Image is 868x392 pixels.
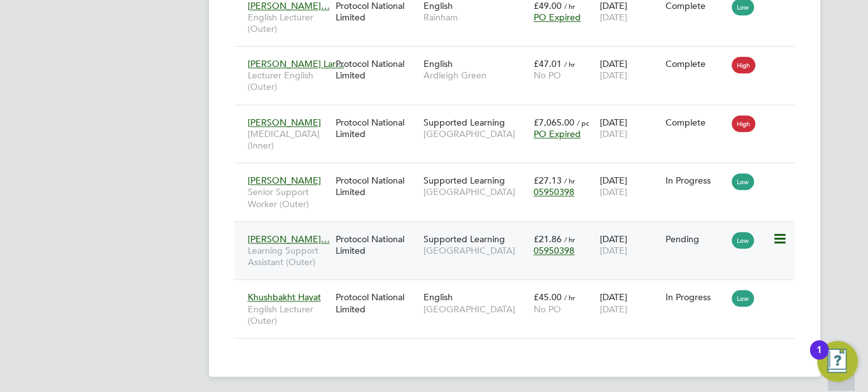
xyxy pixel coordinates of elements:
[599,186,627,198] span: [DATE]
[596,110,662,146] div: [DATE]
[332,168,420,204] div: Protocol National Limited
[248,186,329,209] span: Senior Support Worker (Outer)
[248,303,329,326] span: English Lecturer (Outer)
[599,11,627,23] span: [DATE]
[423,291,453,303] span: English
[732,173,754,190] span: Low
[732,115,755,132] span: High
[577,118,589,127] span: / pc
[534,245,574,256] span: 05950398
[332,110,420,146] div: Protocol National Limited
[599,245,627,256] span: [DATE]
[732,290,754,307] span: Low
[245,168,795,178] a: [PERSON_NAME]Senior Support Worker (Outer)Protocol National LimitedSupported Learning[GEOGRAPHIC_...
[665,291,725,303] div: In Progress
[423,303,527,315] span: [GEOGRAPHIC_DATA]
[564,293,575,302] span: / hr
[534,291,562,303] span: £45.00
[817,341,858,382] button: Open Resource Center, 1 new notification
[564,235,575,244] span: / hr
[423,233,505,245] span: Supported Learning
[732,57,755,73] span: High
[599,69,627,81] span: [DATE]
[665,233,725,245] div: Pending
[534,175,562,186] span: £27.13
[248,11,329,34] span: English Lecturer (Outer)
[423,69,527,81] span: Ardleigh Green
[248,69,329,92] span: Lecturer English (Outer)
[564,59,575,69] span: / hr
[732,232,754,249] span: Low
[332,227,420,263] div: Protocol National Limited
[665,117,725,128] div: Complete
[245,226,795,237] a: [PERSON_NAME]…Learning Support Assistant (Outer)Protocol National LimitedSupported Learning[GEOGR...
[534,186,574,198] span: 05950398
[665,175,725,186] div: In Progress
[423,175,505,186] span: Supported Learning
[245,284,795,295] a: Khushbakht HayatEnglish Lecturer (Outer)Protocol National LimitedEnglish[GEOGRAPHIC_DATA]£45.00 /...
[248,58,345,69] span: [PERSON_NAME] Lar…
[245,110,795,120] a: [PERSON_NAME][MEDICAL_DATA] (Inner)Protocol National LimitedSupported Learning[GEOGRAPHIC_DATA]£7...
[534,303,561,315] span: No PO
[596,52,662,87] div: [DATE]
[248,175,321,186] span: [PERSON_NAME]
[665,58,725,69] div: Complete
[534,233,562,245] span: £21.86
[534,11,581,23] span: PO Expired
[332,52,420,87] div: Protocol National Limited
[596,285,662,321] div: [DATE]
[534,128,581,140] span: PO Expired
[423,117,505,128] span: Supported Learning
[248,128,329,151] span: [MEDICAL_DATA] (Inner)
[534,69,561,81] span: No PO
[596,168,662,204] div: [DATE]
[599,303,627,315] span: [DATE]
[248,233,330,245] span: [PERSON_NAME]…
[248,117,321,128] span: [PERSON_NAME]
[564,1,575,11] span: / hr
[248,291,321,303] span: Khushbakht Hayat
[534,58,562,69] span: £47.01
[423,245,527,256] span: [GEOGRAPHIC_DATA]
[564,176,575,185] span: / hr
[332,285,420,321] div: Protocol National Limited
[596,227,662,263] div: [DATE]
[423,128,527,140] span: [GEOGRAPHIC_DATA]
[423,11,527,23] span: Rainham
[248,245,329,268] span: Learning Support Assistant (Outer)
[245,51,795,62] a: [PERSON_NAME] Lar…Lecturer English (Outer)Protocol National LimitedEnglishArdleigh Green£47.01 / ...
[816,350,822,367] div: 1
[423,186,527,198] span: [GEOGRAPHIC_DATA]
[534,117,574,128] span: £7,065.00
[599,128,627,140] span: [DATE]
[423,58,453,69] span: English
